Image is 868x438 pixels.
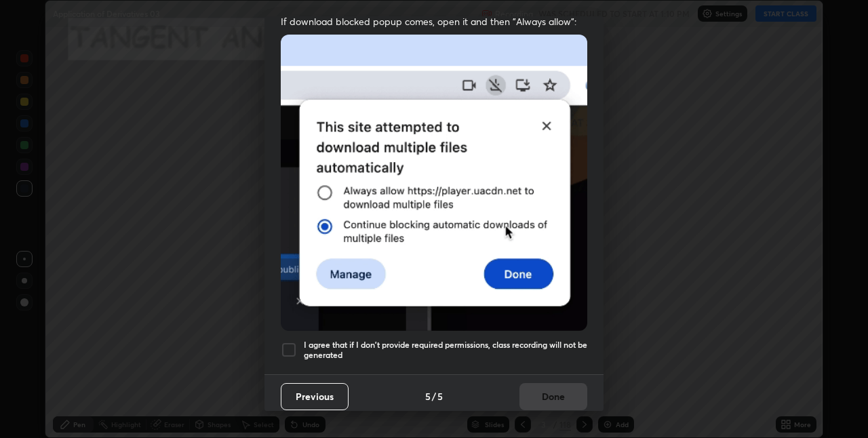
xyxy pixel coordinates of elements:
h5: I agree that if I don't provide required permissions, class recording will not be generated [304,340,587,361]
h4: 5 [437,389,443,403]
button: Previous [281,383,349,410]
img: downloads-permission-blocked.gif [281,35,587,331]
h4: 5 [425,389,431,403]
span: If download blocked popup comes, open it and then "Always allow": [281,15,587,28]
h4: / [432,389,436,403]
